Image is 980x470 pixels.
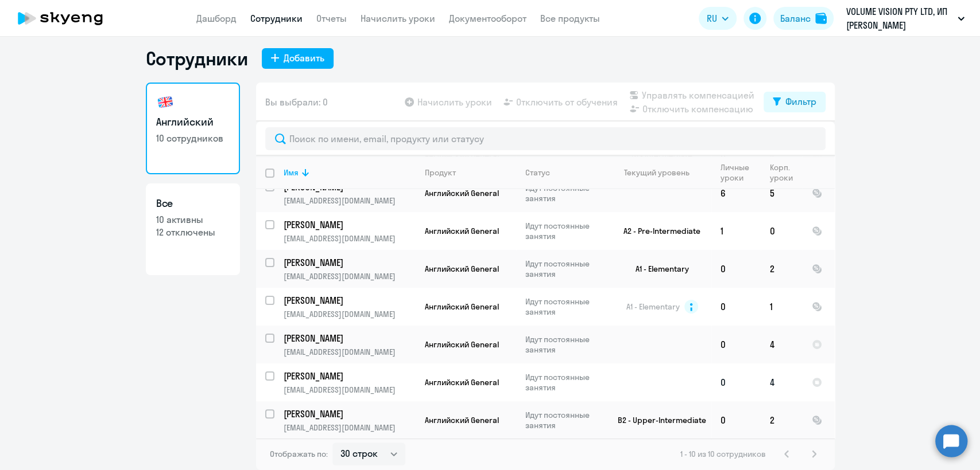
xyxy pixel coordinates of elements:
[156,93,175,111] img: english
[265,95,328,109] span: Вы выбрали: 0
[525,410,604,430] p: Идут постоянные занятия
[711,401,761,439] td: 0
[721,162,760,183] div: Личные уроки
[711,363,761,401] td: 0
[605,250,711,288] td: A1 - Elementary
[425,264,499,274] span: Английский General
[711,288,761,326] td: 0
[146,47,248,70] h1: Сотрудники
[284,218,413,231] p: [PERSON_NAME]
[284,51,324,65] div: Добавить
[425,188,499,198] span: Английский General
[262,48,334,69] button: Добавить
[156,115,230,130] h3: Английский
[425,339,499,350] span: Английский General
[525,221,604,241] p: Идут постоянные занятия
[425,301,499,312] span: Английский General
[449,13,526,24] a: Документооборот
[525,334,604,355] p: Идут постоянные занятия
[284,271,415,281] p: [EMAIL_ADDRESS][DOMAIN_NAME]
[785,95,816,108] div: Фильтр
[316,13,347,24] a: Отчеты
[284,309,415,319] p: [EMAIL_ADDRESS][DOMAIN_NAME]
[196,13,237,24] a: Дашборд
[425,226,499,236] span: Английский General
[284,167,415,178] div: Имя
[425,167,456,178] div: Продукт
[770,162,795,183] div: Корп. уроки
[711,326,761,363] td: 0
[361,13,435,24] a: Начислить уроки
[270,449,328,459] span: Отображать по:
[761,401,803,439] td: 2
[250,13,303,24] a: Сотрудники
[265,127,826,150] input: Поиск по имени, email, продукту или статусу
[284,370,415,382] a: [PERSON_NAME]
[284,385,415,395] p: [EMAIL_ADDRESS][DOMAIN_NAME]
[284,332,413,344] p: [PERSON_NAME]
[284,408,415,420] a: [PERSON_NAME]
[770,162,802,183] div: Корп. уроки
[780,11,811,25] div: Баланс
[540,13,600,24] a: Все продукты
[156,226,230,238] p: 12 отключены
[761,288,803,326] td: 1
[624,167,690,178] div: Текущий уровень
[761,363,803,401] td: 4
[626,301,680,312] span: A1 - Elementary
[156,196,230,211] h3: Все
[525,372,604,393] p: Идут постоянные занятия
[525,183,604,203] p: Идут постоянные занятия
[711,174,761,212] td: 6
[846,5,953,32] p: VOLUME VISION PTY LTD, ИП [PERSON_NAME]
[284,422,415,433] p: [EMAIL_ADDRESS][DOMAIN_NAME]
[840,5,970,32] button: VOLUME VISION PTY LTD, ИП [PERSON_NAME]
[764,92,826,112] button: Фильтр
[761,212,803,250] td: 0
[605,212,711,250] td: A2 - Pre-Intermediate
[711,250,761,288] td: 0
[425,167,516,178] div: Продукт
[711,212,761,250] td: 1
[525,258,604,279] p: Идут постоянные занятия
[815,13,827,24] img: balance
[284,167,299,178] div: Имя
[525,167,604,178] div: Статус
[425,377,499,387] span: Английский General
[284,370,413,382] p: [PERSON_NAME]
[773,7,834,30] button: Балансbalance
[284,294,415,307] a: [PERSON_NAME]
[761,326,803,363] td: 4
[284,218,415,231] a: [PERSON_NAME]
[284,233,415,244] p: [EMAIL_ADDRESS][DOMAIN_NAME]
[425,415,499,425] span: Английский General
[284,332,415,344] a: [PERSON_NAME]
[284,256,415,269] a: [PERSON_NAME]
[284,347,415,357] p: [EMAIL_ADDRESS][DOMAIN_NAME]
[707,11,717,25] span: RU
[525,296,604,317] p: Идут постоянные занятия
[156,132,230,144] p: 10 сотрудников
[699,7,737,30] button: RU
[284,408,413,420] p: [PERSON_NAME]
[525,167,550,178] div: Статус
[146,183,240,275] a: Все10 активны12 отключены
[761,250,803,288] td: 2
[146,83,240,174] a: Английский10 сотрудников
[761,174,803,212] td: 5
[156,213,230,226] p: 10 активны
[605,401,711,439] td: B2 - Upper-Intermediate
[284,294,413,307] p: [PERSON_NAME]
[614,167,711,178] div: Текущий уровень
[284,256,413,269] p: [PERSON_NAME]
[721,162,753,183] div: Личные уроки
[680,449,766,459] span: 1 - 10 из 10 сотрудников
[284,195,415,206] p: [EMAIL_ADDRESS][DOMAIN_NAME]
